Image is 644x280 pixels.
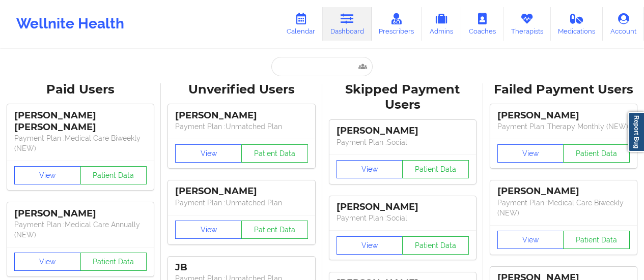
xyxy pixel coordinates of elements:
a: Prescribers [372,7,422,41]
div: [PERSON_NAME] [175,110,307,121]
p: Payment Plan : Social [337,213,469,223]
button: Patient Data [80,253,147,271]
button: View [337,160,403,178]
button: Patient Data [402,236,469,255]
button: Patient Data [241,144,308,163]
p: Payment Plan : Medical Care Biweekly (NEW) [497,198,630,218]
p: Payment Plan : Unmatched Plan [175,121,307,132]
button: Patient Data [241,221,308,239]
a: Dashboard [323,7,372,41]
div: Paid Users [7,82,154,98]
button: View [497,231,564,249]
div: Unverified Users [168,82,315,98]
div: Skipped Payment Users [329,82,476,113]
button: Patient Data [563,144,630,163]
a: Medications [551,7,603,41]
button: View [175,144,242,163]
p: Payment Plan : Therapy Monthly (NEW) [497,121,630,132]
div: [PERSON_NAME] [PERSON_NAME] [14,110,147,133]
button: Patient Data [563,231,630,249]
button: View [14,253,81,271]
div: [PERSON_NAME] [497,185,630,197]
div: [PERSON_NAME] [497,110,630,121]
div: [PERSON_NAME] [337,201,469,213]
a: Admins [422,7,461,41]
div: JB [175,262,307,273]
p: Payment Plan : Medical Care Biweekly (NEW) [14,133,147,153]
button: Patient Data [80,166,147,184]
div: [PERSON_NAME] [175,185,307,197]
button: View [497,144,564,163]
p: Payment Plan : Medical Care Annually (NEW) [14,220,147,240]
button: View [14,166,81,184]
button: Patient Data [402,160,469,178]
button: View [175,221,242,239]
button: View [337,236,403,255]
a: Therapists [503,7,551,41]
div: [PERSON_NAME] [337,125,469,137]
a: Coaches [461,7,503,41]
div: Failed Payment Users [490,82,637,98]
p: Payment Plan : Social [337,137,469,147]
p: Payment Plan : Unmatched Plan [175,198,307,208]
a: Account [603,7,644,41]
a: Report Bug [628,112,644,152]
a: Calendar [279,7,323,41]
div: [PERSON_NAME] [14,208,147,220]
